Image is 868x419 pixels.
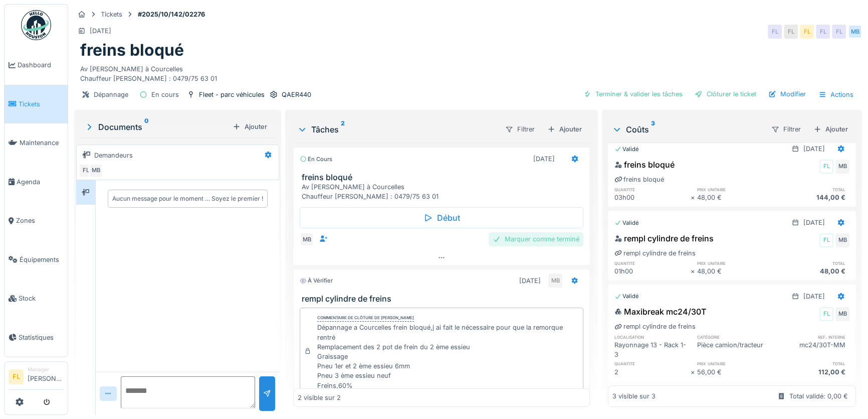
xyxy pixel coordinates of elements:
div: Tâches [297,123,497,135]
div: Dépannage [94,90,128,99]
div: Av [PERSON_NAME] à Courcelles Chauffeur [PERSON_NAME] : 0479/75 63 01 [302,182,585,201]
div: [DATE] [803,144,825,154]
a: Dashboard [5,46,68,85]
div: 2 [614,367,691,377]
div: 48,00 € [773,266,849,276]
div: Validé [614,145,639,154]
sup: 0 [144,121,149,133]
a: Équipements [5,240,68,280]
div: 01h00 [614,266,691,276]
h6: total [773,260,849,266]
span: Tickets [19,99,64,109]
strong: #2025/10/142/02276 [134,10,209,19]
div: freins bloqué [614,175,664,184]
div: 48,00 € [697,266,773,276]
div: 112,00 € [773,367,849,377]
div: freins bloqué [614,159,675,171]
div: × [691,367,697,377]
div: Filtrer [501,122,539,136]
div: Validé [614,292,639,301]
div: Clôturer le ticket [691,87,760,101]
img: Badge_color-CXgf-gQk.svg [21,10,51,40]
div: À vérifier [300,276,333,285]
a: Statistiques [5,318,68,357]
div: Rayonnage 13 - Rack 1-3 [614,340,691,359]
h6: quantité [614,186,691,193]
span: Zones [16,216,64,225]
div: 03h00 [614,193,691,202]
div: FL [784,25,798,39]
div: 2 visible sur 2 [298,393,341,402]
div: 144,00 € [773,193,849,202]
div: En cours [151,90,179,99]
span: Agenda [17,177,64,187]
div: mc24/30T-MM [773,340,849,359]
sup: 3 [651,123,655,135]
div: FL [819,160,833,174]
span: Dashboard [18,60,64,70]
div: rempl cylindre de freins [614,322,696,331]
div: Ajouter [543,122,586,136]
sup: 2 [341,123,345,135]
div: [DATE] [90,26,111,36]
div: Marquer comme terminé [489,232,583,246]
div: En cours [300,155,332,164]
div: Av [PERSON_NAME] à Courcelles Chauffeur [PERSON_NAME] : 0479/75 63 01 [80,60,856,83]
div: Commentaire de clôture de [PERSON_NAME] [317,315,414,322]
a: Agenda [5,163,68,202]
div: Maxibreak mc24/30T [614,306,706,318]
div: Aucun message pour le moment … Soyez le premier ! [112,194,263,203]
div: Dépannage a Courcelles frein bloqué,j ai fait le nécessaire pour que la remorque rentré Remplacem... [317,323,579,390]
span: Stock [19,294,64,303]
div: MB [835,307,849,321]
div: 48,00 € [697,193,773,202]
h3: rempl cylindre de freins [302,294,585,304]
div: QAER440 [282,90,311,99]
a: Stock [5,279,68,318]
div: MB [89,164,103,178]
div: Documents [84,121,229,133]
li: [PERSON_NAME] [28,366,64,387]
h6: prix unitaire [697,360,773,367]
div: FL [768,25,782,39]
div: Actions [814,87,858,102]
div: FL [79,164,93,178]
div: FL [816,25,830,39]
div: FL [832,25,846,39]
div: [DATE] [803,218,825,227]
div: [DATE] [519,276,541,286]
h6: catégorie [697,334,773,340]
div: Début [300,207,583,228]
div: rempl cylindre de freins [614,248,696,258]
h6: localisation [614,334,691,340]
div: Ajouter [229,120,271,133]
h6: total [773,360,849,367]
span: Maintenance [20,138,64,148]
div: Demandeurs [94,151,133,160]
a: FL Manager[PERSON_NAME] [9,366,64,390]
li: FL [9,369,24,384]
div: × [691,266,697,276]
h6: prix unitaire [697,260,773,266]
div: Coûts [612,123,763,135]
div: Modifier [764,87,810,101]
h6: total [773,186,849,193]
div: rempl cylindre de freins [614,232,714,244]
div: FL [800,25,814,39]
div: FL [819,307,833,321]
div: 56,00 € [697,367,773,377]
div: Tickets [101,10,122,19]
div: [DATE] [533,154,555,164]
div: [DATE] [803,292,825,301]
div: Validé [614,219,639,227]
h6: quantité [614,260,691,266]
div: Filtrer [767,122,805,136]
span: Statistiques [19,333,64,342]
a: Tickets [5,85,68,124]
a: Maintenance [5,123,68,163]
div: Manager [28,366,64,373]
div: Fleet - parc véhicules [199,90,265,99]
div: Terminer & valider les tâches [579,87,687,101]
h6: quantité [614,360,691,367]
div: Ajouter [809,122,852,136]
